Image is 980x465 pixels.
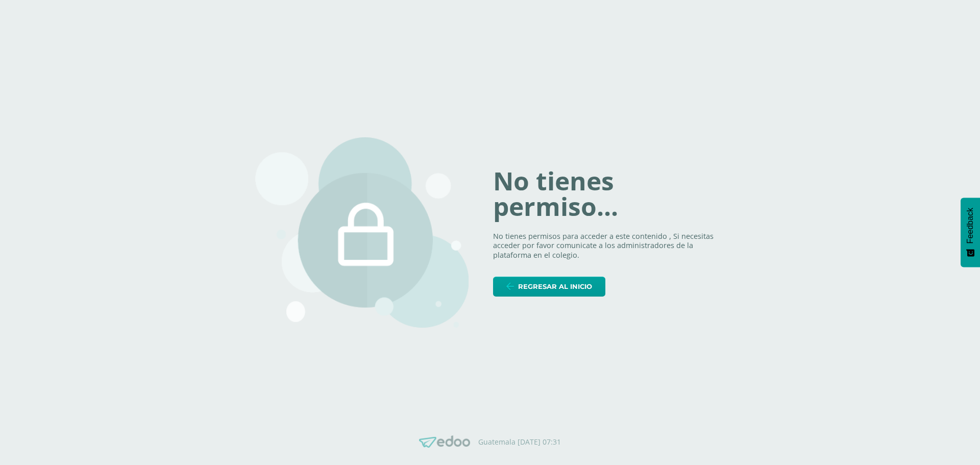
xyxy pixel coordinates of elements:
button: Feedback - Mostrar encuesta [961,198,980,267]
p: Guatemala [DATE] 07:31 [478,437,561,447]
img: 403.png [255,137,469,328]
img: Edoo [419,435,470,448]
span: Feedback [966,208,975,243]
a: Regresar al inicio [493,277,605,297]
span: Regresar al inicio [518,277,592,296]
p: No tienes permisos para acceder a este contenido , Si necesitas acceder por favor comunicate a lo... [493,232,725,260]
h1: No tienes permiso... [493,168,725,219]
